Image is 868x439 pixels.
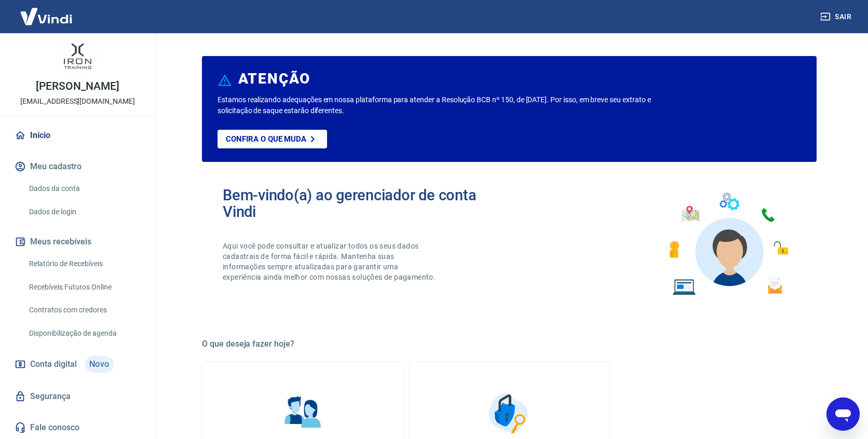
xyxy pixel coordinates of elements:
[660,187,796,301] img: Imagem de um avatar masculino com diversos icones exemplificando as funcionalidades do gerenciado...
[218,94,684,116] p: Estamos realizando adequações em nossa plataforma para atender a Resolução BCB nº 150, de [DATE]....
[25,323,143,344] a: Disponibilização de agenda
[818,7,856,26] button: Sair
[25,299,143,321] a: Contratos com credores
[218,130,327,148] a: Confira o que muda
[12,1,80,32] img: Vindi
[826,397,860,431] iframe: Botão para abrir a janela de mensagens
[12,416,143,439] a: Fale conosco
[483,387,535,439] img: Segurança
[238,74,310,84] h6: ATENÇÃO
[57,35,99,77] img: 2c5c4aa6-f319-421e-94a4-4aa3ddc70a55.jpeg
[12,352,143,377] a: Conta digitalNovo
[12,124,143,147] a: Início
[226,134,306,144] p: Confira o que muda
[36,81,119,92] p: [PERSON_NAME]
[12,385,143,408] a: Segurança
[20,96,135,107] p: [EMAIL_ADDRESS][DOMAIN_NAME]
[25,277,143,298] a: Recebíveis Futuros Online
[202,339,817,349] h5: O que deseja fazer hoje?
[25,253,143,275] a: Relatório de Recebíveis
[277,387,329,439] img: Informações pessoais
[85,356,114,373] span: Novo
[223,187,509,220] h2: Bem-vindo(a) ao gerenciador de conta Vindi
[25,201,143,223] a: Dados de login
[223,241,438,282] p: Aqui você pode consultar e atualizar todos os seus dados cadastrais de forma fácil e rápida. Mant...
[30,357,77,372] span: Conta digital
[12,155,143,178] button: Meu cadastro
[12,230,143,253] button: Meus recebíveis
[25,178,143,199] a: Dados da conta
